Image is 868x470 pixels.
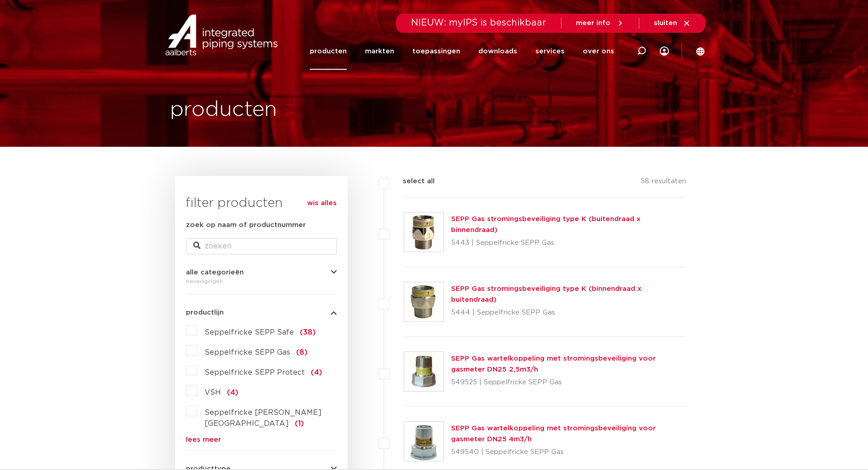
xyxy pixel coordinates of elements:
span: meer info [576,20,611,26]
img: Thumbnail for SEPP Gas stromingsbeveiliging type K (binnendraad x buitendraad) [404,282,443,321]
label: zoek op naam of productnummer [186,220,306,231]
span: Seppelfricke SEPP Protect [205,369,305,376]
div: beveiligingen [186,276,337,287]
a: markten [365,33,394,70]
button: productlijn [186,309,337,316]
h1: producten [170,95,277,124]
img: Thumbnail for SEPP Gas wartelkoppeling met stromingsbeveiliging voor gasmeter DN25 4m3/h [404,422,443,461]
span: NIEUW: myIPS is beschikbaar [411,18,546,27]
a: over ons [583,33,614,70]
p: 5444 | Seppelfricke SEPP Gas [451,305,687,320]
a: downloads [478,33,517,70]
span: (38) [300,329,316,336]
a: services [535,33,565,70]
a: sluiten [654,19,691,27]
p: 58 resultaten [641,176,686,190]
a: producten [310,33,347,70]
a: SEPP Gas stromingsbeveiliging type K (buitendraad x binnendraad) [451,216,641,233]
label: select all [389,176,435,187]
a: lees meer [186,436,337,443]
span: (4) [311,369,322,376]
span: Seppelfricke SEPP Safe [205,329,294,336]
h3: filter producten [186,194,337,212]
span: alle categorieën [186,269,244,276]
img: Thumbnail for SEPP Gas stromingsbeveiliging type K (buitendraad x binnendraad) [404,212,443,252]
span: sluiten [654,20,677,26]
span: (4) [227,389,238,396]
span: (8) [296,349,308,356]
a: SEPP Gas wartelkoppeling met stromingsbeveiliging voor gasmeter DN25 2,5m3/h [451,355,656,373]
nav: Menu [310,33,614,70]
img: Thumbnail for SEPP Gas wartelkoppeling met stromingsbeveiliging voor gasmeter DN25 2,5m3/h [404,352,443,391]
a: meer info [576,19,624,27]
a: wis alles [307,198,337,209]
p: 549525 | Seppelfricke SEPP Gas [451,375,687,390]
div: my IPS [660,33,669,70]
span: Seppelfricke SEPP Gas [205,349,290,356]
a: toepassingen [412,33,460,70]
p: 549540 | Seppelfricke SEPP Gas [451,445,687,460]
span: productlijn [186,309,224,316]
input: zoeken [186,238,337,254]
a: SEPP Gas stromingsbeveiliging type K (binnendraad x buitendraad) [451,285,642,303]
button: alle categorieën [186,269,337,276]
p: 5443 | Seppelfricke SEPP Gas [451,236,687,250]
span: (1) [295,420,304,427]
a: SEPP Gas wartelkoppeling met stromingsbeveiliging voor gasmeter DN25 4m3/h [451,425,656,443]
span: Seppelfricke [PERSON_NAME][GEOGRAPHIC_DATA] [205,409,322,427]
span: VSH [205,389,221,396]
